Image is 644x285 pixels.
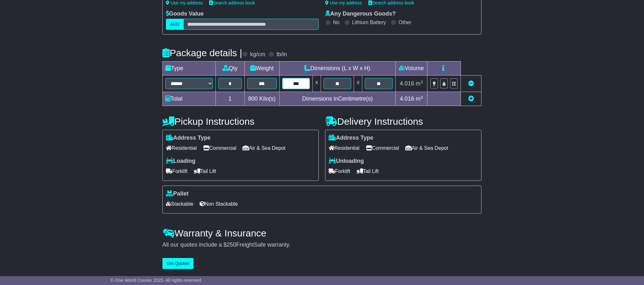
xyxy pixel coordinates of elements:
td: x [313,76,321,92]
sup: 3 [421,95,423,100]
h4: Package details | [162,48,242,58]
td: 1 [216,92,245,106]
td: Weight [244,62,279,76]
a: Search address book [209,0,255,5]
label: AUD [166,19,184,30]
span: Forklift [329,166,350,176]
span: Air & Sea Depot [243,143,286,153]
a: Use my address [166,0,203,5]
span: Tail Lift [357,166,379,176]
h4: Delivery Instructions [325,116,482,127]
span: 4.016 [400,96,414,102]
div: All our quotes include a $ FreightSafe warranty. [162,242,482,249]
label: Other [399,19,411,25]
span: m [416,96,423,102]
label: Unloading [329,158,364,165]
label: Address Type [166,135,211,142]
a: Search address book [368,0,414,5]
span: Stackable [166,199,193,209]
span: Residential [166,143,197,153]
span: m [416,80,423,87]
h4: Warranty & Insurance [162,228,482,238]
span: 4.016 [400,80,414,87]
span: 250 [227,242,236,248]
label: lb/in [277,51,287,58]
span: Tail Lift [194,166,216,176]
span: Commercial [366,143,399,153]
label: Lithium Battery [352,19,386,25]
a: Add new item [468,96,474,102]
label: Pallet [166,190,188,197]
span: Non Stackable [200,199,238,209]
td: x [354,76,362,92]
span: Air & Sea Depot [406,143,449,153]
td: Type [163,62,216,76]
button: Get Quotes [162,258,194,269]
label: Address Type [329,135,373,142]
label: kg/cm [250,51,265,58]
td: Dimensions in Centimetre(s) [279,92,395,106]
a: Remove this item [468,80,474,87]
h4: Pickup Instructions [162,116,319,127]
a: Use my address [325,0,362,5]
td: Qty [216,62,245,76]
td: Total [163,92,216,106]
td: Kilo(s) [244,92,279,106]
span: Forklift [166,166,188,176]
sup: 3 [421,80,423,84]
span: © One World Courier 2025. All rights reserved. [111,278,202,283]
label: Goods Value [166,10,204,17]
td: Volume [395,62,427,76]
span: 800 [248,96,258,102]
span: Residential [329,143,360,153]
span: Commercial [203,143,236,153]
label: Loading [166,158,195,165]
label: Any Dangerous Goods? [325,10,396,17]
label: No [333,19,339,25]
td: Dimensions (L x W x H) [279,62,395,76]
